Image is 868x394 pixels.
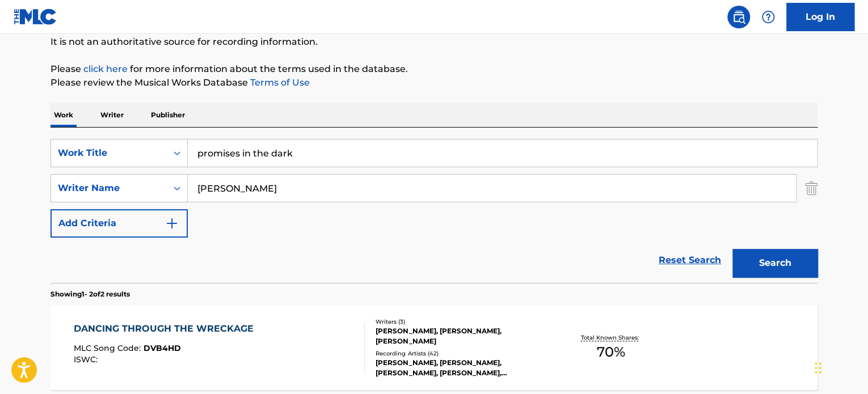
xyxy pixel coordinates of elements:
a: Log In [786,3,854,31]
div: Drag [815,351,821,385]
div: Writers ( 3 ) [376,317,547,326]
div: [PERSON_NAME], [PERSON_NAME], [PERSON_NAME] [376,326,547,346]
p: Please review the Musical Works Database [50,76,818,90]
p: It is not an authoritative source for recording information. [50,35,818,49]
a: Terms of Use [248,77,310,88]
p: Work [50,103,77,127]
span: 70 % [597,342,625,362]
p: Please for more information about the terms used in the database. [50,62,818,76]
img: help [761,10,775,24]
div: Work Title [58,146,160,160]
div: Recording Artists ( 42 ) [376,349,547,358]
p: Writer [97,103,127,127]
span: MLC Song Code : [74,343,144,353]
div: DANCING THROUGH THE WRECKAGE [74,322,259,336]
div: Help [757,6,779,28]
a: click here [83,63,128,74]
img: MLC Logo [14,9,57,25]
p: Publisher [148,103,188,127]
a: DANCING THROUGH THE WRECKAGEMLC Song Code:DVB4HDISWC:Writers (3)[PERSON_NAME], [PERSON_NAME], [PE... [50,305,818,390]
span: ISWC : [74,354,100,365]
img: Delete Criterion [805,174,818,202]
p: Total Known Shares: [580,333,641,342]
a: Reset Search [653,248,727,273]
p: Showing 1 - 2 of 2 results [50,289,130,299]
iframe: Chat Widget [811,340,868,394]
span: DVB4HD [144,343,181,353]
img: 9d2ae6d4665cec9f34b9.svg [165,217,179,230]
a: Public Search [727,6,750,28]
div: [PERSON_NAME], [PERSON_NAME], [PERSON_NAME], [PERSON_NAME], [PERSON_NAME] [376,358,547,378]
div: Writer Name [58,181,160,195]
button: Add Criteria [50,209,188,238]
form: Search Form [50,139,818,283]
img: search [732,10,745,24]
button: Search [732,249,818,277]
